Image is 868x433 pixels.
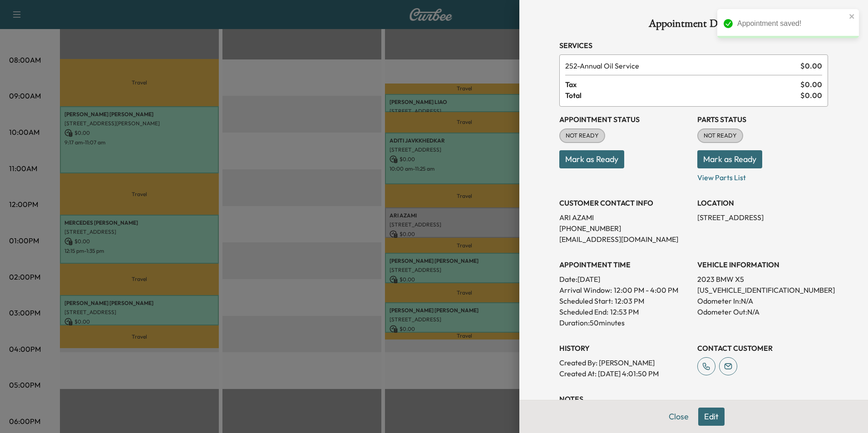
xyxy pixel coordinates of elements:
[697,114,828,125] h3: Parts Status
[849,13,855,20] button: close
[697,285,828,295] p: [US_VEHICLE_IDENTIFICATION_NUMBER]
[663,408,695,426] button: Close
[559,114,690,125] h3: Appointment Status
[565,79,800,90] span: Tax
[800,90,822,101] span: $ 0.00
[697,197,828,208] h3: LOCATION
[737,18,846,29] div: Appointment saved!
[559,394,828,404] h3: NOTES
[565,60,797,71] span: Annual Oil Service
[559,150,624,168] button: Mark as Ready
[697,150,762,168] button: Mark as Ready
[559,343,690,354] h3: History
[697,295,828,306] p: Odometer In: N/A
[559,197,690,208] h3: CUSTOMER CONTACT INFO
[610,306,639,317] p: 12:53 PM
[559,223,690,234] p: [PHONE_NUMBER]
[559,274,690,285] p: Date: [DATE]
[614,285,678,295] span: 12:00 PM - 4:00 PM
[559,368,690,379] p: Created At : [DATE] 4:01:50 PM
[559,234,690,245] p: [EMAIL_ADDRESS][DOMAIN_NAME]
[559,285,690,295] p: Arrival Window:
[698,131,742,140] span: NOT READY
[565,90,800,101] span: Total
[559,295,613,306] p: Scheduled Start:
[560,131,604,140] span: NOT READY
[559,259,690,270] h3: APPOINTMENT TIME
[697,168,828,183] p: View Parts List
[800,79,822,90] span: $ 0.00
[559,357,690,368] p: Created By : [PERSON_NAME]
[697,274,828,285] p: 2023 BMW X5
[697,306,828,317] p: Odometer Out: N/A
[697,343,828,354] h3: CONTACT CUSTOMER
[559,306,608,317] p: Scheduled End:
[559,212,690,223] p: ARI AZAMI
[559,18,828,33] h1: Appointment Details
[697,259,828,270] h3: VEHICLE INFORMATION
[615,295,644,306] p: 12:03 PM
[800,60,822,71] span: $ 0.00
[697,212,828,223] p: [STREET_ADDRESS]
[698,408,725,426] button: Edit
[559,317,690,328] p: Duration: 50 minutes
[559,40,828,51] h3: Services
